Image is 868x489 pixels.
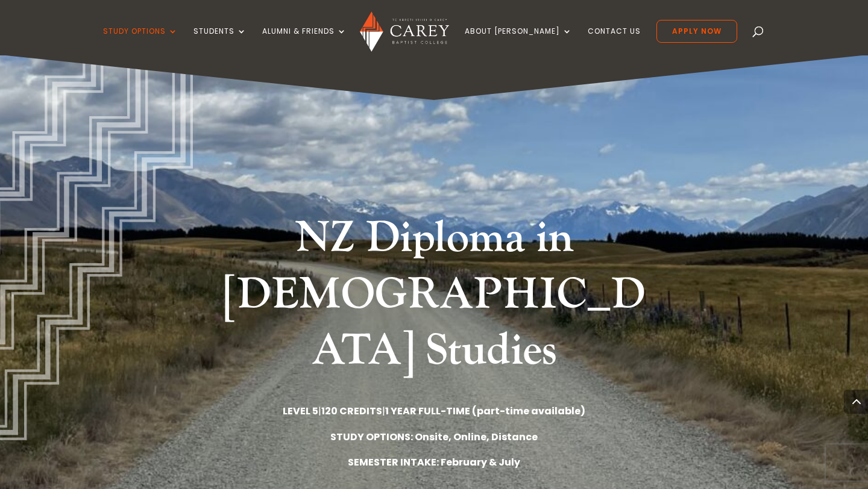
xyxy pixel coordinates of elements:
[348,455,520,469] strong: SEMESTER INTAKE: February & July
[283,404,318,418] strong: LEVEL 5
[262,27,347,55] a: Alumni & Friends
[385,404,585,418] strong: 1 YEAR FULL-TIME (part-time available)
[103,27,178,55] a: Study Options
[588,27,641,55] a: Contact Us
[193,27,247,55] a: Students
[208,210,660,385] h1: NZ Diploma in [DEMOGRAPHIC_DATA] Studies
[330,430,538,444] strong: STUDY OPTIONS: Onsite, Online, Distance
[321,404,382,418] strong: 120 CREDITS
[108,403,759,419] p: | |
[656,20,737,43] a: Apply Now
[465,27,572,55] a: About [PERSON_NAME]
[360,11,448,52] img: Carey Baptist College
